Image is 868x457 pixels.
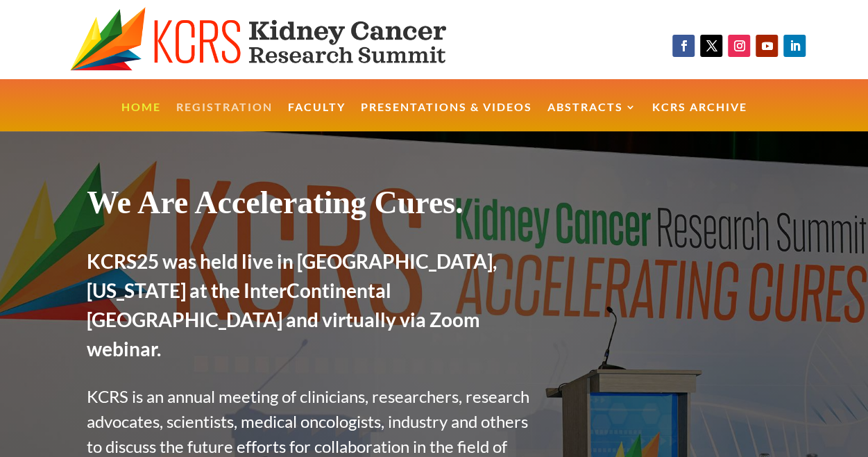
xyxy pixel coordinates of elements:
a: Faculty [288,102,346,132]
a: Follow on X [700,35,722,57]
a: Follow on Facebook [672,35,695,57]
a: KCRS Archive [652,102,747,132]
h2: KCRS25 was held live in [GEOGRAPHIC_DATA], [US_STATE] at the InterContinental [GEOGRAPHIC_DATA] a... [87,247,537,370]
h1: We Are Accelerating Cures. [87,183,537,228]
a: Home [121,102,161,132]
img: KCRS generic logo wide [70,7,492,72]
a: Follow on Instagram [728,35,750,57]
a: Registration [176,102,273,132]
a: Follow on Youtube [756,35,778,57]
a: Abstracts [547,102,637,132]
a: Follow on LinkedIn [783,35,806,57]
a: Presentations & Videos [361,102,532,132]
